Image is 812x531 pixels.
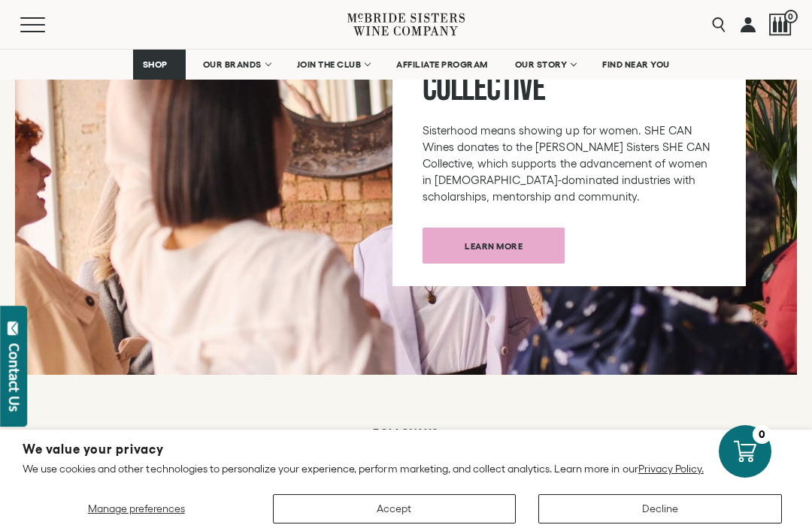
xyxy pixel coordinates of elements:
[602,59,670,70] span: FIND NEAR YOU
[505,50,586,80] a: OUR STORY
[297,59,362,70] span: JOIN THE CLUB
[68,427,744,440] h6: Follow us
[753,425,771,444] div: 0
[23,462,789,475] p: We use cookies and other technologies to personalize your experience, perform marketing, and coll...
[784,10,798,23] span: 0
[515,59,568,70] span: OUR STORY
[133,50,186,80] a: SHOP
[20,17,74,32] button: Mobile Menu Trigger
[423,122,716,205] p: Sisterhood means showing up for women. SHE CAN Wines donates to the [PERSON_NAME] Sisters SHE CAN...
[396,59,488,70] span: AFFILIATE PROGRAM
[7,343,22,412] div: Contact Us
[193,50,280,80] a: OUR BRANDS
[143,59,168,70] span: SHOP
[203,59,262,70] span: OUR BRANDS
[23,494,250,523] button: Manage preferences
[438,231,549,261] span: Learn more
[88,502,185,514] span: Manage preferences
[23,443,789,456] h2: We value your privacy
[423,66,545,111] span: Collective
[287,50,380,80] a: JOIN THE CLUB
[386,50,498,80] a: AFFILIATE PROGRAM
[538,494,782,523] button: Decline
[273,494,517,523] button: Accept
[592,50,680,80] a: FIND NEAR YOU
[638,463,704,475] a: Privacy Policy.
[423,228,565,264] a: Learn more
